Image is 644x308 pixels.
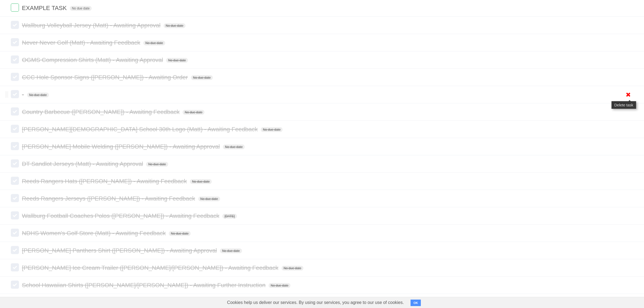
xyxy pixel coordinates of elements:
span: Reeds Rangers Hats ([PERSON_NAME]) - Awaiting Feedback [22,178,188,185]
label: Done [11,194,19,202]
span: No due date [220,248,242,253]
span: Country Barbecue ([PERSON_NAME]) - Awaiting Feedback [22,109,181,115]
span: [PERSON_NAME] Mobile Welding ([PERSON_NAME]) - Awaiting Approval [22,143,221,150]
button: OK [411,300,421,306]
label: Done [11,38,19,46]
span: No due date [198,196,220,201]
span: No due date [70,6,92,11]
label: Done [11,281,19,289]
label: Done [11,211,19,219]
span: OGMS Compression Shirts (Matt) - Awaiting Approval [22,57,164,63]
label: Done [11,177,19,185]
label: Done [11,107,19,116]
span: [PERSON_NAME] Ice Cream Trailer ([PERSON_NAME]/[PERSON_NAME]) - Awaiting Feedback [22,264,280,271]
span: No due date [269,283,290,288]
label: Done [11,246,19,254]
span: Never Never Golf (Matt) - Awaiting Feedback [22,39,141,46]
label: Done [11,263,19,271]
span: No due date [143,41,165,45]
span: No due date [27,93,49,97]
span: CCC Hole Sponsor Signs ([PERSON_NAME]) - Awaiting Order [22,74,189,81]
span: [PERSON_NAME][DEMOGRAPHIC_DATA] School 30th Logo (Matt) - Awaiting Feedback [22,126,259,133]
span: No due date [223,145,245,149]
span: No due date [146,162,168,167]
span: [PERSON_NAME] Panthers Shirt ([PERSON_NAME]) - Awaiting Approval [22,247,218,254]
span: School Hawaiian Shirts ([PERSON_NAME]/[PERSON_NAME]) - Awaiting Further Instruction [22,282,267,289]
span: No due date [191,75,213,80]
span: Wallburg Volleyball Jersey (Matt) - Awaiting Approval [22,22,162,29]
label: Done [11,73,19,81]
span: NDHS Women's Golf Store (Matt) - Awaiting Feedback [22,230,167,237]
span: No due date [169,231,191,236]
span: No due date [164,23,186,28]
span: No due date [166,58,188,63]
span: No due date [183,110,204,115]
span: No due date [261,127,283,132]
label: Done [11,159,19,168]
label: Done [11,125,19,133]
span: - [22,91,25,98]
label: Done [11,142,19,150]
label: Done [11,55,19,64]
label: Done [11,4,19,12]
span: Reeds Rangers Jerseys ([PERSON_NAME]) - Awaiting Feedback [22,195,196,202]
span: No due date [282,266,303,271]
label: Done [11,229,19,237]
span: DT Sandlot Jerseys (Matt) - Awaiting Approval [22,160,144,167]
span: Wallburg Football Coaches Polos ([PERSON_NAME]) - Awaiting Feedback [22,212,221,219]
span: EXAMPLE TASK [22,5,68,11]
span: [DATE] [222,214,237,219]
span: Cookies help us deliver our services. By using our services, you agree to our use of cookies. [222,297,409,308]
label: Done [11,21,19,29]
label: Done [11,90,19,98]
span: No due date [190,179,212,184]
